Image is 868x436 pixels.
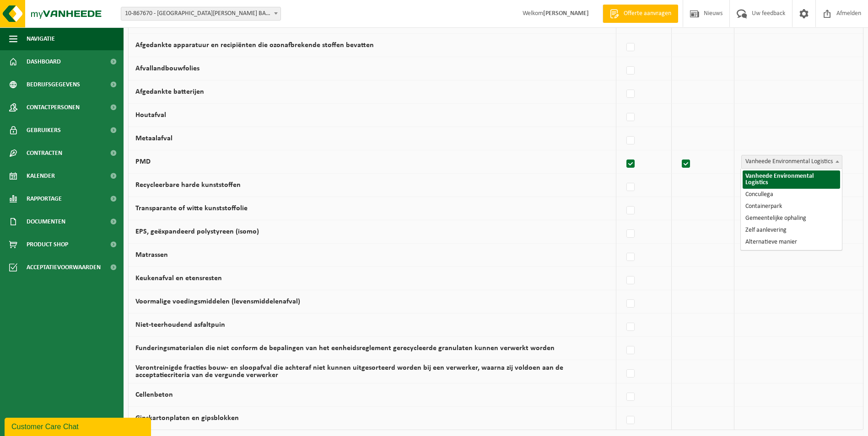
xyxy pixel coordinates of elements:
li: Gemeentelijke ophaling [743,213,840,224]
label: EPS, geëxpandeerd polystyreen (isomo) [135,228,259,235]
label: Transparante of witte kunststoffolie [135,205,248,212]
li: Containerpark [743,201,840,213]
label: Gipskartonplaten en gipsblokken [135,415,239,422]
span: Gebruikers [27,119,61,142]
iframe: chat widget [5,416,153,436]
span: Vanheede Environmental Logistics [741,155,842,169]
li: Vanheede Environmental Logistics [743,170,840,189]
span: Offerte aanvragen [621,9,674,18]
label: Verontreinigde fracties bouw- en sloopafval die achteraf niet kunnen uitgesorteerd worden bij een... [135,364,563,379]
label: Keukenafval en etensresten [135,275,222,282]
span: Contracten [27,142,62,165]
label: Afgedankte apparatuur en recipiënten die ozonafbrekende stoffen bevatten [135,42,374,49]
li: Alternatieve manier [743,236,840,248]
span: Navigatie [27,27,55,50]
a: Offerte aanvragen [603,5,678,23]
label: Afvallandbouwfolies [135,65,199,72]
label: Metaalafval [135,135,173,142]
label: Recycleerbare harde kunststoffen [135,181,241,189]
span: Vanheede Environmental Logistics [742,155,842,168]
label: Matrassen [135,251,168,259]
span: Product Shop [27,233,68,256]
span: Documenten [27,210,65,233]
label: Afgedankte batterijen [135,88,204,96]
label: Funderingsmaterialen die niet conform de bepalingen van het eenheidsreglement gerecycleerde granu... [135,345,555,352]
span: Acceptatievoorwaarden [27,256,101,279]
span: Bedrijfsgegevens [27,73,80,96]
label: Niet-teerhoudend asfaltpuin [135,321,225,329]
strong: [PERSON_NAME] [543,10,589,17]
span: Rapportage [27,187,62,210]
span: Kalender [27,165,55,187]
span: Contactpersonen [27,96,80,119]
li: Concullega [743,189,840,201]
label: Houtafval [135,112,166,119]
label: Cellenbeton [135,391,173,399]
label: PMD [135,158,151,165]
span: Dashboard [27,50,61,73]
span: 10-867670 - ST-JAN BERCHMANS BASISSCHOOL - AVELGEM [121,7,280,20]
span: 10-867670 - ST-JAN BERCHMANS BASISSCHOOL - AVELGEM [121,7,281,21]
li: Zelf aanlevering [743,224,840,236]
label: Voormalige voedingsmiddelen (levensmiddelenafval) [135,298,300,305]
